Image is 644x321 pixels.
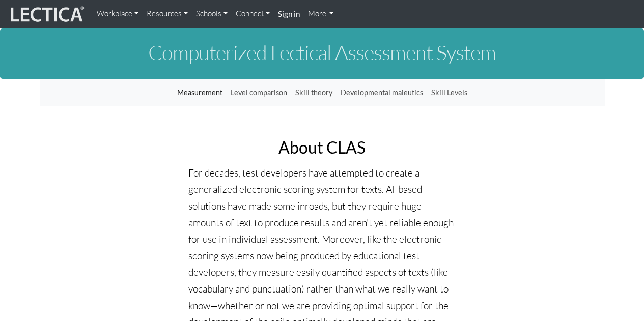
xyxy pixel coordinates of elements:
[278,9,300,18] strong: Sign in
[192,4,232,24] a: Schools
[188,138,456,156] h2: About CLAS
[232,4,274,24] a: Connect
[427,83,471,102] a: Skill Levels
[143,4,192,24] a: Resources
[227,83,291,102] a: Level comparison
[8,5,85,24] img: lecticalive
[291,83,337,102] a: Skill theory
[274,4,304,24] a: Sign in
[173,83,227,102] a: Measurement
[337,83,427,102] a: Developmental maieutics
[40,41,605,64] h1: Computerized Lectical Assessment System
[93,4,143,24] a: Workplace
[304,4,338,24] a: More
